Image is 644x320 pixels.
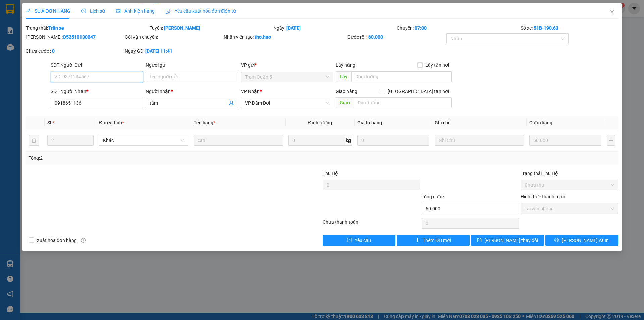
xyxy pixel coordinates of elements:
div: Chưa thanh toán [322,218,421,230]
button: printer[PERSON_NAME] và In [545,235,618,246]
span: Đơn vị tính [99,120,124,125]
div: Chưa cước : [26,47,123,55]
button: exclamation-circleYêu cầu [323,235,395,246]
b: Trên xe [48,25,64,31]
span: Ảnh kiện hàng [116,8,155,14]
button: delete [29,135,39,146]
div: Cước rồi : [347,33,445,41]
span: Lịch sử [81,8,105,14]
div: VP gửi [241,61,333,69]
span: info-circle [81,238,86,243]
b: 51B-190.63 [534,25,558,31]
b: [PERSON_NAME] [164,25,200,31]
b: Q52510130047 [63,34,96,40]
span: Trạm Quận 5 [245,72,329,82]
span: VP Đầm Dơi [245,98,329,108]
div: Tuyến: [149,24,273,32]
span: Giá trị hàng [357,120,382,125]
img: logo.jpg [8,8,42,42]
input: 0 [529,135,601,146]
button: plusThêm ĐH mới [397,235,470,246]
span: Giao hàng [336,89,357,94]
div: Số xe: [520,24,619,32]
span: Chưa thu [525,180,614,190]
input: Dọc đường [354,97,452,108]
div: Ngày GD: [125,47,222,55]
span: Tại văn phòng [525,203,614,214]
span: [PERSON_NAME] và In [562,237,609,244]
th: Ghi chú [432,116,527,129]
span: clock-circle [81,9,86,13]
span: Thu Hộ [323,171,338,176]
button: Close [603,3,622,22]
span: Tên hàng [194,120,215,125]
b: GỬI : VP Đầm Dơi [8,49,81,60]
span: Giao [336,97,354,108]
li: Hotline: 02839552959 [63,25,280,33]
b: 60.000 [368,34,383,40]
input: Ghi Chú [435,135,524,146]
span: Thêm ĐH mới [423,237,451,244]
span: plus [415,238,420,243]
button: save[PERSON_NAME] thay đổi [471,235,544,246]
b: tho.hao [255,34,271,40]
b: 07:00 [415,25,427,31]
div: Tổng: 2 [29,154,249,162]
div: Người nhận [146,88,238,95]
span: edit [26,9,31,13]
span: Xuất hóa đơn hàng [34,237,79,244]
div: [PERSON_NAME]: [26,33,123,41]
div: Trạng thái: [25,24,149,32]
span: Lấy hàng [336,62,355,68]
b: 0 [52,48,55,54]
span: user-add [229,100,234,106]
div: Chuyến: [396,24,520,32]
div: Gói vận chuyển: [125,33,222,41]
div: Người gửi [146,61,238,69]
div: Ngày: [273,24,396,32]
span: Cước hàng [529,120,552,125]
span: kg [345,135,352,146]
span: printer [554,238,559,243]
span: Yêu cầu [355,237,371,244]
label: Hình thức thanh toán [521,194,565,199]
input: 0 [357,135,429,146]
input: VD: Bàn, Ghế [194,135,283,146]
span: Lấy [336,71,351,82]
img: icon [165,9,171,14]
span: [PERSON_NAME] thay đổi [484,237,538,244]
li: 26 Phó Cơ Điều, Phường 12 [63,16,280,25]
span: [GEOGRAPHIC_DATA] tận nơi [385,88,452,95]
b: [DATE] 11:41 [145,48,172,54]
span: Định lượng [308,120,332,125]
button: plus [607,135,615,146]
span: save [477,238,482,243]
span: exclamation-circle [347,238,352,243]
span: VP Nhận [241,89,260,94]
span: Tổng cước [422,194,444,199]
div: Nhân viên tạo: [224,33,346,41]
span: picture [116,9,120,13]
span: SL [47,120,53,125]
div: Trạng thái Thu Hộ [521,170,618,177]
input: Dọc đường [351,71,452,82]
span: SỬA ĐƠN HÀNG [26,8,70,14]
div: SĐT Người Nhận [51,88,143,95]
b: [DATE] [286,25,301,31]
span: Yêu cầu xuất hóa đơn điện tử [165,8,236,14]
div: SĐT Người Gửi [51,61,143,69]
span: close [609,10,615,15]
span: Khác [103,135,184,145]
span: Lấy tận nơi [423,61,452,69]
